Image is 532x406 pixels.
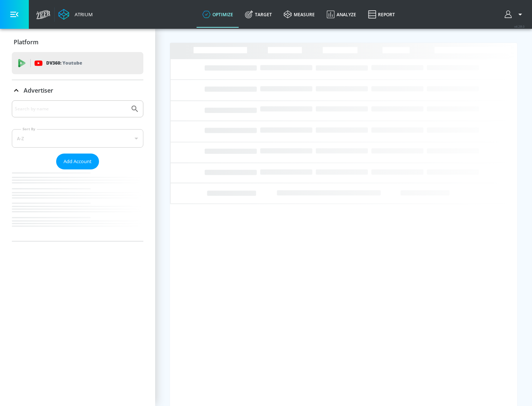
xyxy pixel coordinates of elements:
div: Advertiser [12,100,143,241]
a: Report [362,1,401,28]
div: DV360: Youtube [12,52,143,74]
p: DV360: [46,59,82,67]
span: Add Account [64,157,92,166]
nav: list of Advertiser [12,169,143,241]
p: Youtube [62,59,82,67]
div: Atrium [72,11,93,18]
p: Platform [14,38,38,46]
a: measure [278,1,321,28]
div: Advertiser [12,80,143,101]
div: Platform [12,32,143,52]
button: Add Account [56,154,99,169]
a: Atrium [58,9,93,20]
a: optimize [197,1,239,28]
a: Analyze [321,1,362,28]
span: v 4.28.0 [514,24,525,28]
a: Target [239,1,278,28]
div: A-Z [12,129,143,148]
label: Sort By [21,127,37,131]
p: Advertiser [24,86,53,94]
input: Search by name [15,104,127,114]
